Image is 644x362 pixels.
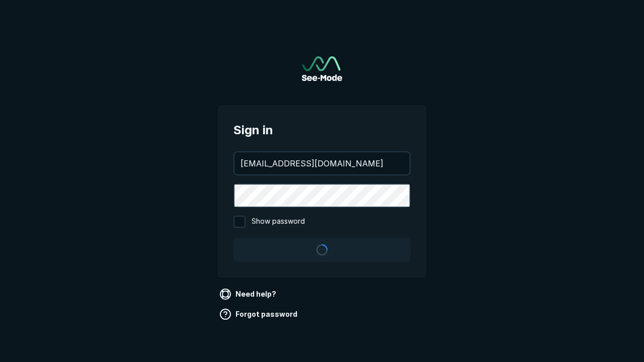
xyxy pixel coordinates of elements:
input: your@email.com [234,152,410,174]
img: See-Mode Logo [302,56,342,81]
a: Go to sign in [302,56,342,81]
span: Show password [252,216,305,228]
a: Need help? [217,286,280,302]
a: Forgot password [217,306,301,322]
span: Sign in [233,121,411,139]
